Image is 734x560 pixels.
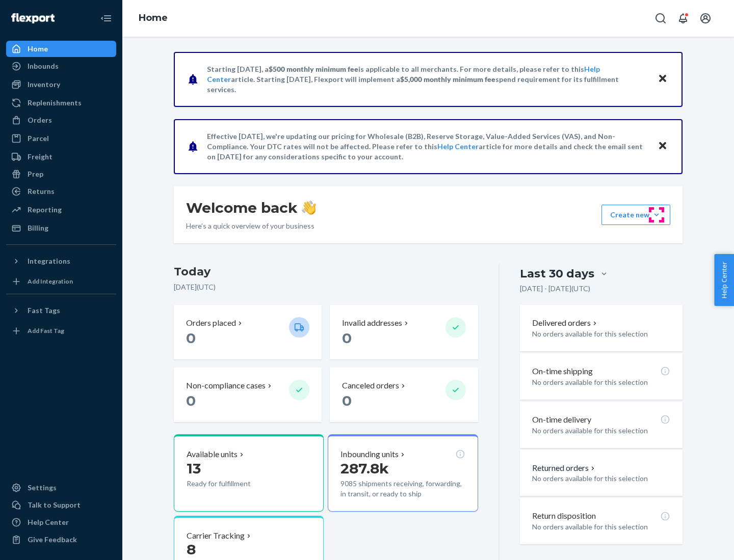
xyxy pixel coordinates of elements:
[6,112,116,128] a: Orders
[328,434,478,512] button: Inbounding units287.8k9085 shipments receiving, forwarding, in transit, or ready to ship
[6,220,116,236] a: Billing
[6,497,116,513] a: Talk to Support
[130,4,176,33] ol: breadcrumbs
[28,79,60,90] div: Inventory
[186,221,316,231] p: Here’s a quick overview of your business
[6,130,116,147] a: Parcel
[6,202,116,218] a: Reporting
[6,166,116,182] a: Prep
[269,65,358,73] span: $500 monthly minimum fee
[650,8,671,29] button: Open Search Box
[330,305,478,359] button: Invalid addresses 0
[187,530,245,542] p: Carrier Tracking
[6,480,116,496] a: Settings
[28,326,64,335] div: Add Fast Tag
[400,75,495,83] span: $5,000 monthly minimum fee
[28,205,62,215] div: Reporting
[532,329,670,339] p: No orders available for this selection
[28,517,69,527] div: Help Center
[714,254,734,306] button: Help Center
[28,169,43,179] div: Prep
[532,462,597,474] button: Returned orders
[340,449,399,460] p: Inbounding units
[174,434,324,512] button: Available units13Ready for fulfillment
[187,479,281,489] p: Ready for fulfillment
[186,199,316,217] h1: Welcome back
[187,460,201,477] span: 13
[6,76,116,93] a: Inventory
[28,133,49,144] div: Parcel
[28,115,52,125] div: Orders
[302,201,316,215] img: hand-wave emoji
[174,368,322,422] button: Non-compliance cases 0
[6,149,116,165] a: Freight
[28,535,77,545] div: Give Feedback
[174,305,322,359] button: Orders placed 0
[532,473,670,484] p: No orders available for this selection
[342,380,399,391] p: Canceled orders
[437,142,479,151] a: Help Center
[28,305,60,316] div: Fast Tags
[28,256,70,266] div: Integrations
[187,449,238,460] p: Available units
[11,13,55,23] img: Flexport logo
[532,522,670,532] p: No orders available for this selection
[340,460,389,477] span: 287.8k
[342,317,402,329] p: Invalid addresses
[695,8,716,29] button: Open account menu
[532,366,593,377] p: On-time shipping
[532,317,599,329] button: Delivered orders
[6,253,116,269] button: Integrations
[28,483,57,493] div: Settings
[532,426,670,436] p: No orders available for this selection
[6,95,116,111] a: Replenishments
[673,8,693,29] button: Open notifications
[532,377,670,387] p: No orders available for this selection
[342,392,352,409] span: 0
[186,380,266,391] p: Non-compliance cases
[6,531,116,548] button: Give Feedback
[6,273,116,290] a: Add Integration
[656,72,669,87] button: Close
[601,205,670,225] button: Create new
[207,64,648,95] p: Starting [DATE], a is applicable to all merchants. For more details, please refer to this article...
[6,58,116,74] a: Inbounds
[28,44,48,54] div: Home
[330,368,478,422] button: Canceled orders 0
[28,186,55,197] div: Returns
[186,317,236,329] p: Orders placed
[96,8,116,29] button: Close Navigation
[342,329,352,347] span: 0
[28,98,82,108] div: Replenishments
[532,414,591,426] p: On-time delivery
[532,510,596,522] p: Return disposition
[656,139,669,154] button: Close
[6,41,116,57] a: Home
[174,282,478,292] p: [DATE] ( UTC )
[186,392,196,409] span: 0
[6,302,116,319] button: Fast Tags
[6,183,116,200] a: Returns
[6,323,116,339] a: Add Fast Tag
[6,514,116,530] a: Help Center
[187,541,196,558] span: 8
[174,264,478,280] h3: Today
[28,277,73,286] div: Add Integration
[340,479,465,499] p: 9085 shipments receiving, forwarding, in transit, or ready to ship
[28,223,48,233] div: Billing
[28,152,53,162] div: Freight
[207,131,648,162] p: Effective [DATE], we're updating our pricing for Wholesale (B2B), Reserve Storage, Value-Added Se...
[139,12,168,23] a: Home
[520,266,594,282] div: Last 30 days
[186,329,196,347] span: 0
[28,500,81,510] div: Talk to Support
[520,284,590,294] p: [DATE] - [DATE] ( UTC )
[28,61,59,71] div: Inbounds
